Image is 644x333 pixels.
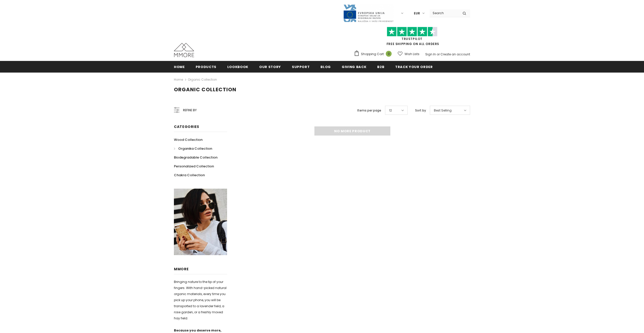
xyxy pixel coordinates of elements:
input: Search Site [430,9,459,17]
span: 0 [386,51,392,57]
label: Sort by [415,108,426,113]
a: Home [174,77,183,83]
a: Javni Razpis [343,11,394,15]
img: Javni Razpis [343,4,394,23]
a: Giving back [342,61,366,72]
span: FREE SHIPPING ON ALL ORDERS [354,29,470,46]
span: EUR [414,11,420,16]
span: Shopping Cart [361,52,384,57]
a: Our Story [259,61,281,72]
span: or [437,52,440,56]
a: Personalized Collection [174,162,214,171]
a: Blog [320,61,331,72]
a: Shopping Cart 0 [354,50,394,58]
span: B2B [377,64,384,69]
span: Home [174,64,185,69]
a: Products [196,61,216,72]
a: Organika Collection [174,144,212,153]
span: Wood Collection [174,137,203,142]
span: Personalized Collection [174,164,214,169]
p: Bringing nature to the tip of your fingers. With hand-picked natural organic materials, every tim... [174,279,227,321]
a: Organic Collection [188,77,217,82]
a: B2B [377,61,384,72]
a: Wish Lists [398,50,419,58]
span: Giving back [342,64,366,69]
span: Organic Collection [174,86,236,93]
span: Best Selling [434,108,452,113]
span: Our Story [259,64,281,69]
span: Categories [174,124,199,129]
span: Organika Collection [178,146,212,151]
a: Sign In [425,52,436,56]
span: Products [196,64,216,69]
span: Chakra Collection [174,173,205,177]
img: MMORE Cases [174,43,194,57]
span: Track your order [395,64,433,69]
span: Refine by [183,107,197,113]
a: Chakra Collection [174,171,205,180]
span: Blog [320,64,331,69]
span: support [292,64,310,69]
a: Lookbook [227,61,248,72]
a: support [292,61,310,72]
a: Home [174,61,185,72]
span: MMORE [174,267,189,272]
a: Create an account [440,52,470,56]
a: Trustpilot [401,37,422,41]
img: Trust Pilot Stars [387,27,437,37]
span: 12 [389,108,392,113]
span: Biodegradable Collection [174,155,217,160]
span: Wish Lists [405,52,419,57]
label: Items per page [357,108,381,113]
a: Biodegradable Collection [174,153,217,162]
a: Wood Collection [174,135,203,144]
a: Track your order [395,61,433,72]
span: Lookbook [227,64,248,69]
